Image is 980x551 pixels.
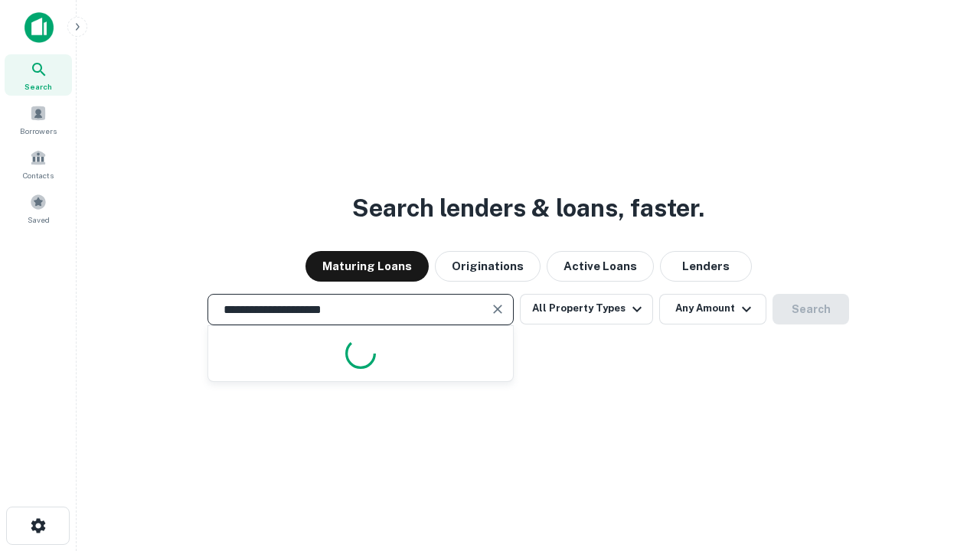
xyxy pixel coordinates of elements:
[20,125,57,137] span: Borrowers
[547,251,654,282] button: Active Loans
[5,143,72,184] a: Contacts
[352,190,704,227] h3: Search lenders & loans, faster.
[24,80,52,93] span: Search
[660,251,752,282] button: Lenders
[520,294,653,324] button: All Property Types
[903,429,980,502] iframe: Chat Widget
[5,99,72,140] a: Borrowers
[5,54,72,96] a: Search
[28,214,50,226] span: Saved
[659,294,766,324] button: Any Amount
[23,169,54,181] span: Contacts
[435,251,541,282] button: Originations
[487,298,508,320] button: Clear
[5,187,72,229] a: Saved
[24,12,54,43] img: capitalize-icon.png
[305,251,429,282] button: Maturing Loans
